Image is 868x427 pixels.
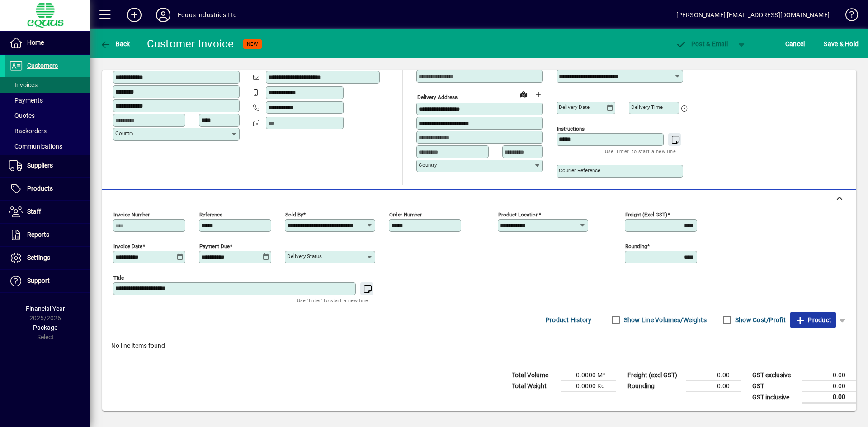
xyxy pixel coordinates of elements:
[33,324,57,331] span: Package
[625,243,647,249] mat-label: Rounding
[5,108,90,123] a: Quotes
[507,370,561,381] td: Total Volume
[686,381,741,392] td: 0.00
[90,36,140,52] app-page-header-button: Back
[622,315,707,324] label: Show Line Volumes/Weights
[285,211,303,218] mat-label: Sold by
[542,312,595,328] button: Product History
[9,127,47,135] span: Backorders
[199,211,222,218] mat-label: Reference
[625,211,667,218] mat-label: Freight (excl GST)
[631,104,663,110] mat-label: Delivery time
[790,312,836,328] button: Product
[824,40,827,47] span: S
[498,211,538,218] mat-label: Product location
[389,211,422,218] mat-label: Order number
[9,81,38,89] span: Invoices
[748,370,802,381] td: GST exclusive
[795,313,831,327] span: Product
[785,37,805,51] span: Cancel
[675,40,728,47] span: ost & Email
[5,139,90,154] a: Communications
[623,370,686,381] td: Freight (excl GST)
[27,231,49,238] span: Reports
[623,381,686,392] td: Rounding
[561,370,616,381] td: 0.0000 M³
[98,36,132,52] button: Back
[507,381,561,392] td: Total Weight
[561,381,616,392] td: 0.0000 Kg
[100,40,130,47] span: Back
[5,93,90,108] a: Payments
[5,247,90,269] a: Settings
[147,37,234,51] div: Customer Invoice
[5,178,90,200] a: Products
[605,146,676,156] mat-hint: Use 'Enter' to start a new line
[113,211,150,218] mat-label: Invoice number
[5,155,90,177] a: Suppliers
[531,87,545,102] button: Choose address
[802,392,856,403] td: 0.00
[557,126,585,132] mat-label: Instructions
[149,7,178,23] button: Profile
[516,87,531,101] a: View on map
[27,208,41,215] span: Staff
[783,36,807,52] button: Cancel
[546,313,592,327] span: Product History
[824,37,859,51] span: ave & Hold
[102,332,856,360] div: No line items found
[287,253,322,259] mat-label: Delivery status
[27,62,58,69] span: Customers
[802,370,856,381] td: 0.00
[5,224,90,246] a: Reports
[26,305,65,312] span: Financial Year
[9,97,43,104] span: Payments
[559,167,600,174] mat-label: Courier Reference
[9,112,35,119] span: Quotes
[115,130,133,136] mat-label: Country
[297,295,368,305] mat-hint: Use 'Enter' to start a new line
[671,36,732,52] button: Post & Email
[247,41,258,47] span: NEW
[691,40,695,47] span: P
[559,104,590,110] mat-label: Delivery date
[748,381,802,392] td: GST
[802,381,856,392] td: 0.00
[748,392,802,403] td: GST inclusive
[733,315,786,324] label: Show Cost/Profit
[821,36,861,52] button: Save & Hold
[27,39,44,46] span: Home
[676,8,830,22] div: [PERSON_NAME] [EMAIL_ADDRESS][DOMAIN_NAME]
[27,162,53,169] span: Suppliers
[178,8,237,22] div: Equus Industries Ltd
[27,277,50,284] span: Support
[686,370,741,381] td: 0.00
[5,32,90,54] a: Home
[5,123,90,139] a: Backorders
[199,243,230,249] mat-label: Payment due
[419,162,437,168] mat-label: Country
[839,2,857,31] a: Knowledge Base
[5,201,90,223] a: Staff
[27,185,53,192] span: Products
[120,7,149,23] button: Add
[5,77,90,93] a: Invoices
[27,254,50,261] span: Settings
[227,56,242,70] button: Copy to Delivery address
[5,270,90,292] a: Support
[113,275,124,281] mat-label: Title
[9,143,62,150] span: Communications
[113,243,142,249] mat-label: Invoice date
